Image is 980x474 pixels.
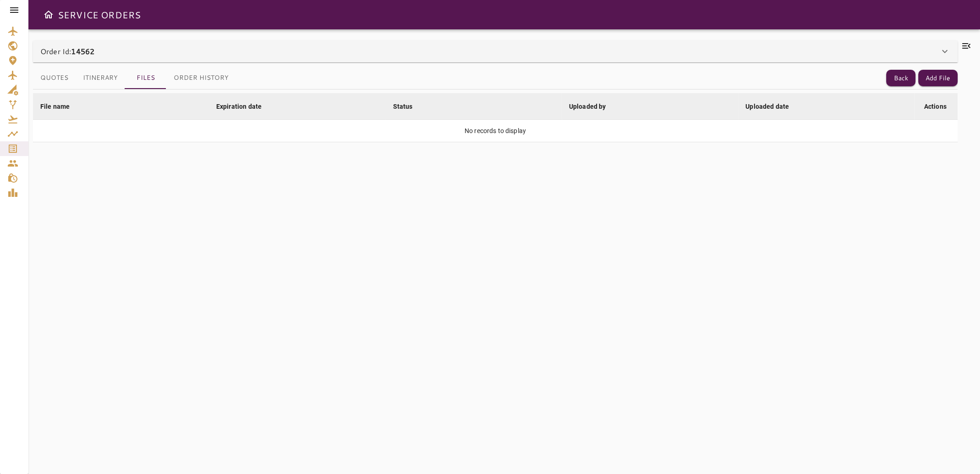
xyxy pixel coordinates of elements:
span: Uploaded by [569,101,618,112]
span: Uploaded date [745,101,801,112]
b: 14562 [71,46,94,56]
div: basic tabs example [33,67,236,89]
div: File name [40,101,70,112]
div: Order Id:14562 [33,40,958,62]
div: Uploaded by [569,101,606,112]
button: Itinerary [76,67,125,89]
span: Expiration date [216,101,274,112]
span: Status [393,101,424,112]
div: Uploaded date [745,101,789,112]
button: Back [886,70,915,87]
div: Status [393,101,412,112]
p: Order Id: [40,46,94,57]
div: Expiration date [216,101,262,112]
h6: SERVICE ORDERS [58,7,141,22]
button: Open drawer [39,6,58,24]
button: Files [125,67,166,89]
td: No records to display [33,120,958,142]
button: Quotes [33,67,76,89]
button: Add File [918,70,958,87]
span: File name [40,101,82,112]
button: Order History [166,67,236,89]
